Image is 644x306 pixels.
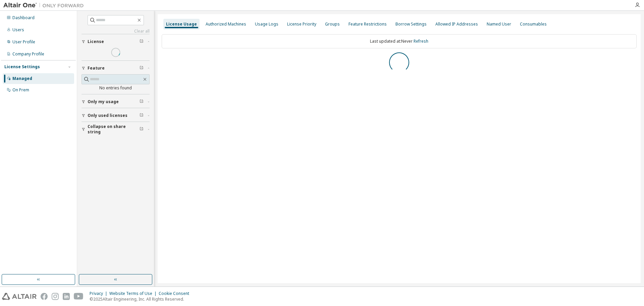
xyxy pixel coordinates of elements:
div: Usage Logs [255,21,278,27]
span: Only my usage [88,99,119,104]
div: Last updated at: Never [162,34,637,48]
div: Feature Restrictions [348,21,387,27]
div: Privacy [90,291,109,296]
div: Users [12,27,24,33]
img: facebook.svg [41,293,48,300]
div: Company Profile [12,51,44,57]
div: On Prem [12,87,29,93]
div: Managed [12,76,32,81]
a: Clear all [82,29,150,34]
div: License Settings [4,64,40,70]
div: Borrow Settings [395,21,427,27]
div: Consumables [520,21,547,27]
button: Only used licenses [82,108,150,123]
img: linkedin.svg [63,293,70,300]
button: Only my usage [82,94,150,109]
div: Website Terms of Use [109,291,159,296]
div: User Profile [12,39,35,45]
span: Collapse on share string [88,124,140,135]
span: Feature [88,65,105,71]
button: License [82,34,150,49]
span: Only used licenses [88,113,127,118]
div: Dashboard [12,15,35,20]
span: Clear filter [140,65,144,71]
span: Clear filter [140,39,144,44]
button: Collapse on share string [82,122,150,137]
div: Groups [325,21,340,27]
img: youtube.svg [74,293,84,300]
div: Named User [487,21,511,27]
p: © 2025 Altair Engineering, Inc. All Rights Reserved. [90,296,193,302]
div: License Priority [287,21,316,27]
span: Clear filter [140,127,144,132]
div: No entries found [82,85,150,91]
span: Clear filter [140,113,144,118]
button: Feature [82,61,150,76]
div: License Usage [166,21,197,27]
img: instagram.svg [52,293,59,300]
img: Altair One [3,2,87,9]
a: Refresh [414,38,428,44]
img: altair_logo.svg [2,293,37,300]
span: Clear filter [140,99,144,104]
div: Cookie Consent [159,291,193,296]
div: Authorized Machines [206,21,246,27]
span: License [88,39,104,44]
div: Allowed IP Addresses [435,21,478,27]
